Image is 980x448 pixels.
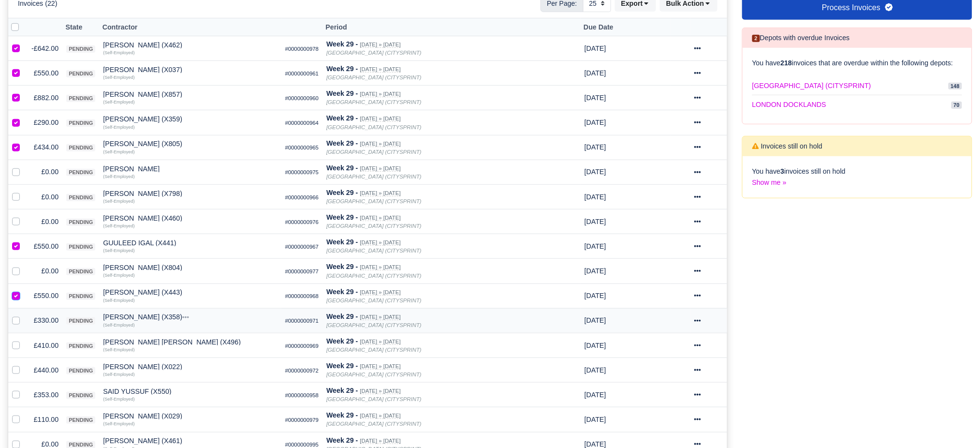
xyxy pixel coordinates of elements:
[103,140,277,147] div: [PERSON_NAME] (X805)
[99,18,281,36] th: Contractor
[285,71,319,76] small: #0000000961
[585,342,606,349] span: 2 days from now
[326,223,422,229] i: [GEOGRAPHIC_DATA] (CITYSPRINT)
[28,333,62,358] td: £410.00
[360,66,401,73] small: [DATE] » [DATE]
[103,314,277,320] div: [PERSON_NAME] (X358)
[66,219,95,226] span: pending
[360,289,401,296] small: [DATE] » [DATE]
[103,116,277,122] div: [PERSON_NAME] (X359)
[28,36,62,61] td: -£642.00
[326,411,358,419] strong: Week 29 -
[103,413,277,419] div: [PERSON_NAME] (X029)
[360,165,401,172] small: [DATE] » [DATE]
[285,145,319,150] small: #0000000965
[326,347,422,353] i: [GEOGRAPHIC_DATA] (CITYSPRINT)
[66,194,95,201] span: pending
[360,388,401,394] small: [DATE] » [DATE]
[326,40,358,48] strong: Week 29 -
[951,102,962,109] span: 70
[103,66,277,73] div: [PERSON_NAME] (X037)
[285,194,319,200] small: #0000000966
[103,248,134,253] small: (Self-Employed)
[66,45,95,53] span: pending
[326,50,422,56] i: [GEOGRAPHIC_DATA] (CITYSPRINT)
[752,80,871,91] span: [GEOGRAPHIC_DATA] (CITYSPRINT)
[585,69,606,77] span: 2 days from now
[752,76,962,96] a: [GEOGRAPHIC_DATA] (CITYSPRINT) 148
[326,288,358,296] strong: Week 29 -
[103,165,277,172] div: [PERSON_NAME]
[66,293,95,300] span: pending
[28,110,62,135] td: £290.00
[28,184,62,209] td: £0.00
[326,396,422,402] i: [GEOGRAPHIC_DATA] (CITYSPRINT)
[326,248,422,254] i: [GEOGRAPHIC_DATA] (CITYSPRINT)
[66,417,95,424] span: pending
[322,18,581,36] th: Period
[360,413,401,419] small: [DATE] » [DATE]
[285,219,319,225] small: #0000000976
[585,119,606,126] span: 2 days from now
[326,164,358,172] strong: Week 29 -
[326,421,422,427] i: [GEOGRAPHIC_DATA] (CITYSPRINT)
[581,18,671,36] th: Due Date
[585,391,606,399] span: 2 days from now
[66,144,95,151] span: pending
[752,142,823,150] h6: Invoices still on hold
[103,363,277,370] div: [PERSON_NAME] (X022)
[103,298,134,303] small: (Self-Employed)
[66,317,95,325] span: pending
[103,75,134,80] small: (Self-Employed)
[285,120,319,126] small: #0000000964
[326,149,422,155] i: [GEOGRAPHIC_DATA] (CITYSPRINT)
[360,339,401,345] small: [DATE] » [DATE]
[103,224,134,228] small: (Self-Employed)
[326,273,422,279] i: [GEOGRAPHIC_DATA] (CITYSPRINT)
[103,42,277,48] div: [PERSON_NAME] (X462)
[285,169,319,175] small: #0000000975
[103,199,134,204] small: (Self-Employed)
[28,308,62,333] td: £330.00
[326,75,422,80] i: [GEOGRAPHIC_DATA] (CITYSPRINT)
[66,95,95,102] span: pending
[28,209,62,234] td: £0.00
[585,143,606,151] span: 2 days from now
[28,160,62,184] td: £0.00
[28,284,62,308] td: £550.00
[781,167,785,175] strong: 3
[28,86,62,110] td: £882.00
[285,244,319,250] small: #0000000967
[360,42,401,48] small: [DATE] » [DATE]
[326,313,358,320] strong: Week 29 -
[103,388,277,395] div: SAID YUSSUF (X550)
[103,174,134,179] small: (Self-Employed)
[285,368,319,373] small: #0000000972
[360,190,401,196] small: [DATE] » [DATE]
[103,50,134,55] small: (Self-Employed)
[103,347,134,352] small: (Self-Employed)
[103,91,277,98] div: [PERSON_NAME] (X857)
[752,58,962,69] p: You have invoices that are overdue within the following depots:
[326,238,358,246] strong: Week 29 -
[103,339,277,345] div: [PERSON_NAME] [PERSON_NAME] (X496)
[752,35,760,42] span: 2
[66,268,95,275] span: pending
[932,402,980,448] iframe: Chat Widget
[103,289,277,296] div: [PERSON_NAME] (X443)
[103,323,134,328] small: (Self-Employed)
[949,83,962,90] span: 148
[585,366,606,374] span: 2 days from now
[285,392,319,398] small: #0000000958
[103,190,277,197] div: [PERSON_NAME] (X798)
[103,100,134,105] small: (Self-Employed)
[285,46,319,52] small: #0000000978
[360,314,401,320] small: [DATE] » [DATE]
[781,59,792,67] strong: 218
[285,417,319,423] small: #0000000979
[585,316,606,324] span: 2 days from now
[360,264,401,270] small: [DATE] » [DATE]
